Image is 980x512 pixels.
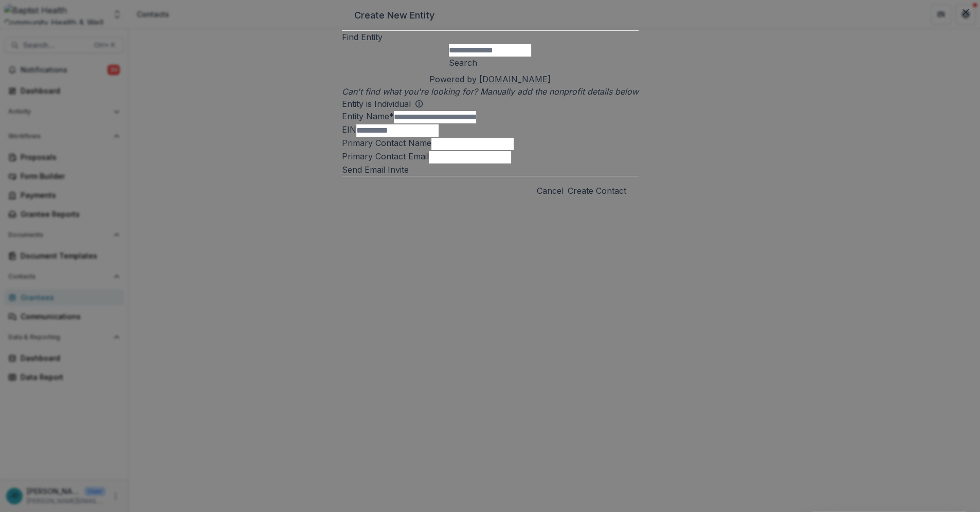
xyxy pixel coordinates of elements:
label: Primary Contact Name [342,138,431,148]
label: Send Email Invite [342,164,409,175]
label: Find Entity [342,32,383,42]
label: Primary Contact Email [342,151,429,161]
button: Search [449,57,477,69]
button: Cancel [537,185,564,197]
button: Create Contact [568,185,626,197]
label: Entity Name [342,111,394,121]
i: Can't find what you're looking for? Manually add the nonprofit details below [342,86,639,97]
u: Powered by [429,73,551,85]
a: [DOMAIN_NAME] [479,74,551,84]
label: EIN [342,124,356,135]
button: Close [957,4,974,21]
p: Entity is Individual [342,98,411,110]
